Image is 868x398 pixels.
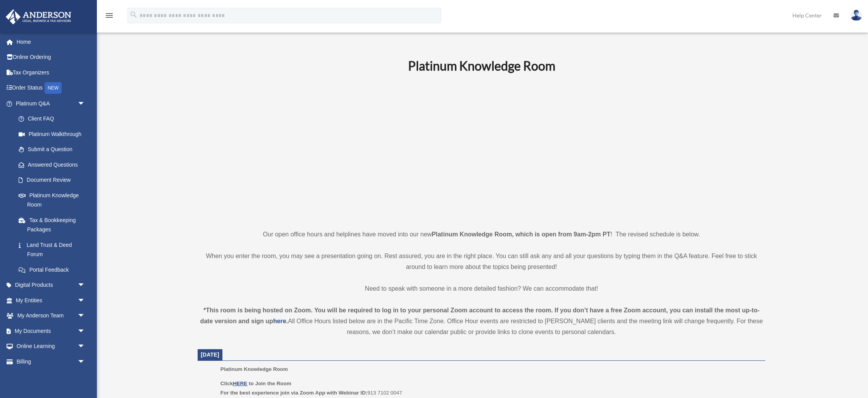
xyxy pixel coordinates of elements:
[11,212,97,237] a: Tax & Bookkeeping Packages
[11,126,97,142] a: Platinum Walkthrough
[5,308,97,324] a: My Anderson Teamarrow_drop_down
[77,308,93,324] span: arrow_drop_down
[5,277,97,293] a: Digital Productsarrow_drop_down
[220,366,288,372] span: Platinum Knowledge Room
[5,96,97,111] a: Platinum Q&Aarrow_drop_down
[5,80,97,96] a: Order StatusNEW
[11,237,97,262] a: Land Trust & Deed Forum
[11,142,97,157] a: Submit a Question
[5,339,97,354] a: Online Learningarrow_drop_down
[408,58,555,73] b: Platinum Knowledge Room
[77,96,93,112] span: arrow_drop_down
[851,10,862,21] img: User Pic
[45,82,62,94] div: NEW
[11,157,97,172] a: Answered Questions
[5,50,97,65] a: Online Ordering
[105,14,114,20] a: menu
[198,283,765,294] p: Need to speak with someone in a more detailed fashion? We can accommodate that!
[198,251,765,272] p: When you enter the room, you may see a presentation going on. Rest assured, you are in the right ...
[11,172,97,188] a: Document Review
[5,369,97,385] a: Events Calendar
[77,277,93,293] span: arrow_drop_down
[365,84,598,215] iframe: 231110_Toby_KnowledgeRoom
[198,305,765,338] div: All Office Hours listed below are in the Pacific Time Zone. Office Hour events are restricted to ...
[5,354,97,369] a: Billingarrow_drop_down
[201,351,219,358] span: [DATE]
[198,229,765,240] p: Our open office hours and helplines have moved into our new ! The revised schedule is below.
[105,11,114,20] i: menu
[77,339,93,355] span: arrow_drop_down
[77,323,93,339] span: arrow_drop_down
[5,293,97,308] a: My Entitiesarrow_drop_down
[11,262,97,277] a: Portal Feedback
[5,34,97,50] a: Home
[273,318,286,324] a: here
[77,293,93,308] span: arrow_drop_down
[220,390,367,396] b: For the best experience join via Zoom App with Webinar ID:
[233,381,247,386] a: HERE
[77,354,93,370] span: arrow_drop_down
[5,323,97,339] a: My Documentsarrow_drop_down
[3,9,74,24] img: Anderson Advisors Platinum Portal
[11,188,93,212] a: Platinum Knowledge Room
[200,307,759,324] strong: *This room is being hosted on Zoom. You will be required to log in to your personal Zoom account ...
[129,10,138,19] i: search
[220,381,249,386] b: Click
[432,231,610,238] strong: Platinum Knowledge Room, which is open from 9am-2pm PT
[220,379,760,397] p: 913 7102 0047
[286,318,288,324] strong: .
[5,65,97,80] a: Tax Organizers
[249,381,291,386] b: to Join the Room
[11,111,97,127] a: Client FAQ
